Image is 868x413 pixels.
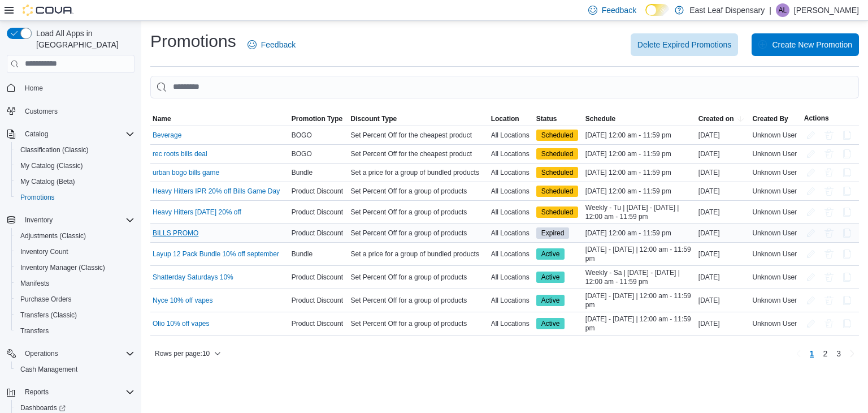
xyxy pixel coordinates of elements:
[752,168,797,177] span: Unknown User
[696,247,750,261] div: [DATE]
[822,317,836,330] button: Delete Promotion
[536,227,570,239] span: Expired
[348,128,488,142] div: Set Percent Off for the cheapest product
[792,347,805,360] button: Previous page
[20,311,77,320] span: Transfers (Classic)
[153,131,181,140] a: Beverage
[696,294,750,307] div: [DATE]
[292,168,313,177] span: Bundle
[20,105,62,118] a: Customers
[11,276,139,291] button: Manifests
[804,166,818,179] button: Edit Promotion
[541,207,574,217] span: Scheduled
[153,319,210,328] a: Olio 10% off vapes
[16,363,134,376] span: Cash Management
[20,365,77,374] span: Cash Management
[822,270,836,284] button: Delete Promotion
[491,149,530,158] span: All Locations
[822,294,836,307] button: Delete Promotion
[536,167,579,178] span: Scheduled
[25,130,48,139] span: Catalog
[20,81,134,95] span: Home
[350,114,397,123] span: Discount Type
[25,107,58,116] span: Customers
[348,270,488,284] div: Set Percent Off for a group of products
[585,149,671,158] span: [DATE] 12:00 am - 11:59 pm
[804,270,818,284] button: Edit Promotion
[536,114,557,123] span: Status
[491,273,530,282] span: All Locations
[541,228,565,238] span: Expired
[16,143,93,157] a: Classification (Classic)
[292,249,313,259] span: Bundle
[261,39,296,50] span: Feedback
[840,247,854,261] button: Clone Promotion
[752,149,797,158] span: Unknown User
[20,403,66,412] span: Dashboards
[16,324,53,338] a: Transfers
[153,168,219,177] a: urban bogo bills game
[818,345,832,363] a: Page 2 of 3
[804,114,829,123] span: Actions
[11,228,139,244] button: Adjustments (Classic)
[20,145,89,154] span: Classification (Classic)
[752,208,797,217] span: Unknown User
[696,147,750,161] div: [DATE]
[16,277,54,290] a: Manifests
[16,191,134,204] span: Promotions
[25,349,58,358] span: Operations
[2,103,139,119] button: Customers
[645,4,669,16] input: Dark Mode
[20,231,86,240] span: Adjustments (Classic)
[16,261,134,274] span: Inventory Manager (Classic)
[840,128,854,142] button: Clone Promotion
[752,319,797,328] span: Unknown User
[25,388,49,397] span: Reports
[769,3,771,17] p: |
[16,245,134,259] span: Inventory Count
[805,345,819,363] button: Page 1 of 3
[792,345,859,363] nav: Pagination for table:
[491,168,530,177] span: All Locations
[292,319,343,328] span: Product Discount
[20,213,57,227] button: Inventory
[11,323,139,339] button: Transfers
[840,147,854,161] button: Clone Promotion
[541,272,560,282] span: Active
[696,112,750,126] button: Created on
[536,186,579,197] span: Scheduled
[153,229,198,238] a: BILLS PROMO
[20,385,53,399] button: Reports
[150,30,236,53] h1: Promotions
[20,161,83,170] span: My Catalog (Classic)
[348,166,488,179] div: Set a price for a group of bundled products
[752,114,788,123] span: Created By
[822,128,836,142] button: Delete Promotion
[23,5,73,16] img: Cova
[794,3,859,17] p: [PERSON_NAME]
[20,326,49,335] span: Transfers
[585,268,694,286] span: Weekly - Sa | [DATE] - [DATE] | 12:00 am - 11:59 pm
[16,175,134,188] span: My Catalog (Beta)
[2,80,139,96] button: Home
[153,249,279,259] a: Layup 12 Pack Bundle 10% off september
[16,292,76,306] a: Purchase Orders
[150,76,859,98] input: This is a search bar. As you type, the results lower in the page will automatically filter.
[16,159,88,173] a: My Catalog (Classic)
[585,168,671,177] span: [DATE] 12:00 am - 11:59 pm
[16,308,81,322] a: Transfers (Classic)
[541,249,560,259] span: Active
[840,166,854,179] button: Clone Promotion
[832,345,845,363] a: Page 3 of 3
[836,348,841,359] span: 3
[348,317,488,330] div: Set Percent Off for a group of products
[2,384,139,400] button: Reports
[153,273,233,282] a: Shatterday Saturdays 10%
[585,187,671,196] span: [DATE] 12:00 am - 11:59 pm
[16,159,134,173] span: My Catalog (Classic)
[541,130,574,140] span: Scheduled
[840,226,854,240] button: Clone Promotion
[585,315,694,333] span: [DATE] - [DATE] | 12:00 am - 11:59 pm
[16,229,90,243] a: Adjustments (Classic)
[752,249,797,259] span: Unknown User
